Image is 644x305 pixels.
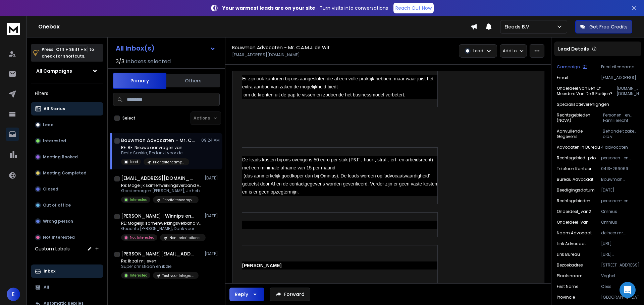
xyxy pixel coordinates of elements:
span: [PERSON_NAME] [242,263,281,268]
p: Prioriteitencampagne Middag | Eleads [162,198,195,203]
label: Select [122,116,136,121]
h1: Bouwman Advocaten - Mr. C.A.M.J. de Wit [121,137,195,144]
h1: Onebox [38,23,471,31]
p: Goedemorgen [PERSON_NAME], Je hebt iets te [121,188,202,194]
p: Prioriteitencampagne Ochtend | Eleads [153,160,185,165]
p: 0413-266069 [601,166,639,171]
p: [DATE] [601,187,639,193]
button: E [7,288,20,301]
p: Lead [473,48,483,54]
p: rechtsgebied_prio [557,155,596,161]
button: Reply [229,288,264,301]
button: All Status [31,102,103,116]
button: Out of office [31,199,103,212]
p: Bureau advocaat [557,177,593,182]
p: First Name [557,284,578,289]
p: Bouwman Advocaten [601,177,639,182]
span: 3 / 3 [116,58,124,66]
p: Naam Advocaat [557,230,592,236]
p: Personen- en Familierecht [603,112,639,123]
p: Meeting Booked [43,154,78,160]
p: [URL][DOMAIN_NAME] [601,241,639,246]
p: Interested [130,273,148,278]
button: All [31,281,103,294]
button: Lead [31,118,103,132]
button: Campaign [557,64,587,70]
p: [DOMAIN_NAME], [DOMAIN_NAME] [616,86,639,96]
p: Veghel [601,273,639,279]
p: All Status [44,106,65,111]
p: Press to check for shortcuts. [42,46,94,60]
h1: [EMAIL_ADDRESS][DOMAIN_NAME] [121,175,195,181]
p: Super christiaan en ik zie [121,264,199,269]
p: Not Interested [43,235,75,240]
p: Re: Ik zal mij even [121,258,199,264]
strong: Your warmest leads are on your site [222,5,315,11]
p: Lead [43,122,54,128]
p: Reach Out Now [395,5,432,11]
button: Inbox [31,264,103,278]
span: Ctrl + Shift + k [55,46,88,53]
p: All [44,285,49,290]
p: Omnius [601,209,639,214]
p: Eleads B.V. [504,23,533,30]
p: Interested [43,138,66,144]
p: Meeting Completed [43,170,87,176]
p: personen- en familierecht [601,198,639,204]
p: Behandelt zaken o.b.v. gefinancierde rechtsbijstand (toevoeging) [603,129,639,139]
p: Campaign [557,64,580,70]
img: logo [7,23,20,35]
p: Lead Details [558,46,589,52]
h1: Bouwman Advocaten - Mr. C.A.M.J. de Wit [232,44,330,51]
a: Reach Out Now [393,3,434,13]
h3: Inboxes selected [126,58,171,66]
button: Closed [31,182,103,196]
p: Interested [130,197,148,202]
p: Non-prioriteitencampagne Hele Dag | Eleads [169,235,202,240]
p: Get Free Credits [589,23,628,30]
p: Rechtsgebieden (NOVA) [557,112,603,123]
p: – Turn visits into conversations [222,5,388,11]
h1: [PERSON_NAME] | Winnips en Schütz Advocaten [121,213,195,219]
p: Advocaten in bureau [557,145,600,150]
p: Re: Mogelijk samenwerkingsverband voor civiel [121,183,202,188]
p: Add to [503,48,517,54]
p: [DATE] [205,213,220,219]
h1: All Campaigns [36,68,72,74]
p: Telefoon Kantoor [557,166,591,171]
h1: [PERSON_NAME][EMAIL_ADDRESS][DOMAIN_NAME] [121,250,195,257]
p: Cees [601,284,639,289]
button: All Inbox(s) [110,42,221,55]
p: Aanvullende gegevens [557,129,602,139]
p: [STREET_ADDRESS] [601,262,639,268]
p: Link Advocaat [557,241,586,246]
h3: Filters [31,89,103,98]
span: Er zijn ook kantoren bij ons aangesloten die al een volle praktijk hebben, maar waar juist het ex... [242,76,435,97]
button: Forward [270,288,310,301]
button: Meeting Completed [31,166,103,180]
p: 4 advocaten [601,145,639,150]
p: Omnius [601,220,639,225]
button: Primary [113,73,166,89]
button: Not Interested [31,231,103,244]
p: RE: Mogelijk samenwerkingsverband voor aanvragen [121,221,202,226]
p: Provincie [557,295,575,300]
p: Prioriteitencampagne Ochtend | Eleads [601,64,639,70]
p: Email [557,75,568,80]
p: RE: RE: Nieuwe aanvragen van [121,145,189,150]
p: Closed [43,186,58,192]
h1: All Inbox(s) [116,45,155,52]
div: Open Intercom Messenger [620,282,636,298]
p: Beedigingsdatum [557,187,595,193]
p: [EMAIL_ADDRESS][DOMAIN_NAME] [601,75,639,80]
p: Lead [130,159,138,164]
span: De leads kosten bij ons overigens 50 euro per stuk (P&F-, huur-, straf-, erf- en arbeidsrecht) me... [242,157,438,195]
button: All Campaigns [31,64,103,78]
p: Link Bureau [557,252,580,257]
div: Reply [235,291,248,298]
p: personen- en familierecht [601,155,639,161]
p: [DATE] [205,251,220,256]
p: de heer mr. C.A.M.J. de Wit [601,230,639,236]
